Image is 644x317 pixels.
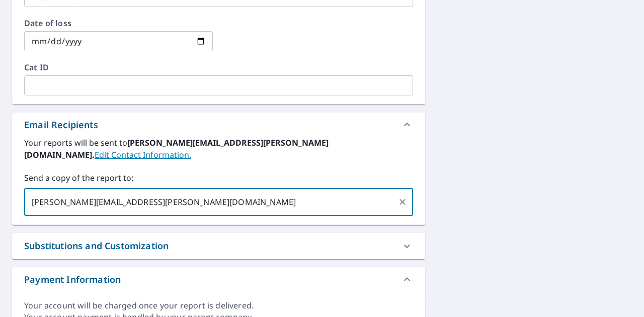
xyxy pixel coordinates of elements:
[24,300,413,311] div: Your account will be charged once your report is delivered.
[24,172,413,184] label: Send a copy of the report to:
[12,113,425,137] div: Email Recipients
[24,137,329,160] b: [PERSON_NAME][EMAIL_ADDRESS][PERSON_NAME][DOMAIN_NAME].
[395,195,410,209] button: Clear
[24,239,169,253] div: Substitutions and Customization
[12,267,425,291] div: Payment Information
[24,273,121,286] div: Payment Information
[24,118,98,132] div: Email Recipients
[24,137,413,161] label: Your reports will be sent to
[95,149,191,160] a: EditContactInfo
[24,19,213,27] label: Date of loss
[24,63,413,71] label: Cat ID
[12,233,425,259] div: Substitutions and Customization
